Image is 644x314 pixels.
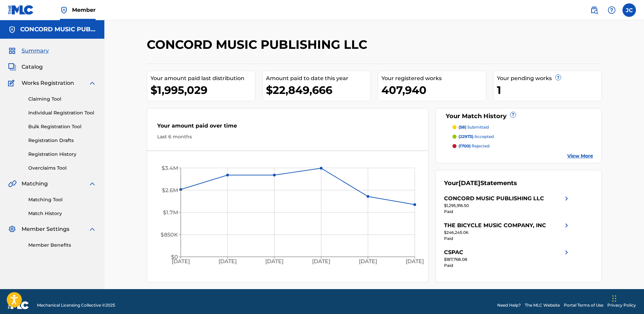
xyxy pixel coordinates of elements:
[171,254,178,260] tspan: $0
[28,123,96,130] a: Bulk Registration Tool
[497,74,602,82] div: Your pending works
[72,6,96,14] span: Member
[150,74,255,82] div: Your amount paid last distribution
[444,221,546,230] div: THE BICYCLE MUSIC COMPANY, INC
[28,109,96,116] a: Individual Registration Tool
[147,37,371,52] h2: CONCORD MUSIC PUBLISHING LLC
[587,3,601,17] a: Public Search
[444,263,571,269] div: Paid
[563,248,571,256] img: right chevron icon
[497,302,521,308] a: Need Help?
[444,195,544,203] div: CONCORD MUSIC PUBLISHING LLC
[444,209,571,215] div: Paid
[22,225,69,233] span: Member Settings
[28,165,96,172] a: Overclaims Tool
[88,79,96,87] img: expand
[8,225,16,233] img: Member Settings
[28,151,96,158] a: Registration History
[510,112,516,117] span: ?
[444,236,571,242] div: Paid
[555,75,561,80] span: ?
[406,258,424,265] tspan: [DATE]
[459,143,471,148] span: (1700)
[8,26,16,34] img: Accounts
[444,248,571,269] a: CSPACright chevron icon$187,768.08Paid
[452,124,593,130] a: (58) submitted
[359,258,377,265] tspan: [DATE]
[266,74,371,82] div: Amount paid to date this year
[161,232,178,238] tspan: $850K
[218,258,237,265] tspan: [DATE]
[162,187,178,194] tspan: $2.6M
[459,125,466,130] span: (58)
[381,74,486,82] div: Your registered works
[525,302,560,308] a: The MLC Website
[610,282,644,314] iframe: Chat Widget
[8,63,16,71] img: Catalog
[22,47,49,55] span: Summary
[60,6,68,14] img: Top Rightsholder
[28,242,96,249] a: Member Benefits
[605,3,618,17] div: Help
[157,133,418,140] div: Last 6 months
[612,288,616,309] div: Drag
[459,134,494,140] p: accepted
[28,137,96,144] a: Registration Drafts
[381,82,486,98] div: 407,940
[8,5,34,15] img: MLC Logo
[622,3,636,17] div: User Menu
[608,6,616,14] img: help
[28,96,96,103] a: Claiming Tool
[564,302,603,308] a: Portal Terms of Use
[265,258,283,265] tspan: [DATE]
[8,47,49,55] a: SummarySummary
[607,302,636,308] a: Privacy Policy
[8,180,16,188] img: Matching
[8,301,29,309] img: logo
[157,122,418,133] div: Your amount paid over time
[497,82,602,98] div: 1
[20,26,96,33] h5: CONCORD MUSIC PUBLISHING LLC
[444,179,517,188] div: Your Statements
[150,82,255,98] div: $1,995,029
[22,180,48,188] span: Matching
[8,63,43,71] a: CatalogCatalog
[28,196,96,203] a: Matching Tool
[563,195,571,203] img: right chevron icon
[563,221,571,230] img: right chevron icon
[444,230,571,236] div: $246,245.06
[459,143,489,149] p: rejected
[459,134,473,139] span: (22973)
[22,79,74,87] span: Works Registration
[8,79,17,87] img: Works Registration
[590,6,598,14] img: search
[444,195,571,215] a: CONCORD MUSIC PUBLISHING LLCright chevron icon$1,295,916.50Paid
[459,124,489,130] p: submitted
[88,180,96,188] img: expand
[444,112,593,121] div: Your Match History
[452,143,593,149] a: (1700) rejected
[312,258,330,265] tspan: [DATE]
[444,203,571,209] div: $1,295,916.50
[459,179,480,187] span: [DATE]
[8,47,16,55] img: Summary
[452,134,593,140] a: (22973) accepted
[28,210,96,217] a: Match History
[163,209,178,216] tspan: $1.7M
[172,258,190,265] tspan: [DATE]
[444,221,571,242] a: THE BICYCLE MUSIC COMPANY, INCright chevron icon$246,245.06Paid
[162,165,178,171] tspan: $3.4M
[37,302,115,308] span: Mechanical Licensing Collective © 2025
[567,152,593,160] a: View More
[444,256,571,263] div: $187,768.08
[444,248,463,256] div: CSPAC
[22,63,43,71] span: Catalog
[88,225,96,233] img: expand
[266,82,371,98] div: $22,849,666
